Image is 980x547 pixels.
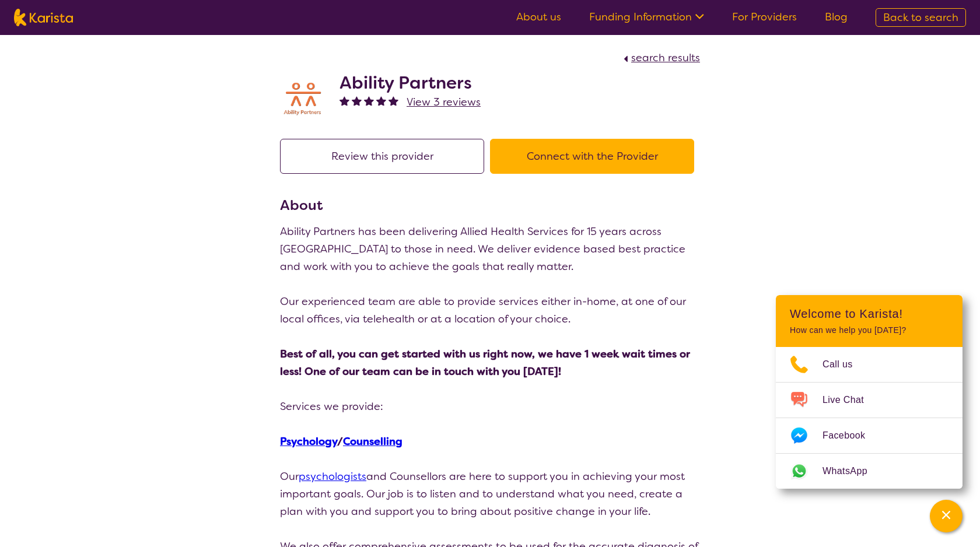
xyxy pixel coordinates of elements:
[280,468,700,520] p: Our and Counsellors are here to support you in achieving your most important goals. Our job is to...
[364,96,374,106] img: fullstar
[280,139,484,174] button: Review this provider
[776,347,963,489] ul: Choose channel
[732,10,797,24] a: For Providers
[339,72,481,93] h2: Ability Partners
[930,500,963,532] button: Channel Menu
[490,149,700,163] a: Connect with the Provider
[876,8,966,27] a: Back to search
[490,139,694,174] button: Connect with the Provider
[280,434,402,448] strong: /
[621,51,700,65] a: search results
[280,195,700,216] h3: About
[822,391,878,409] span: Live Chat
[407,93,481,111] a: View 3 reviews
[790,325,949,335] p: How can we help you [DATE]?
[280,79,327,117] img: aifiudtej7r2k9aaecox.png
[822,356,867,373] span: Call us
[776,295,963,489] div: Channel Menu
[280,149,490,163] a: Review this provider
[376,96,386,106] img: fullstar
[352,96,362,106] img: fullstar
[280,434,337,448] a: Psychology
[822,427,879,444] span: Facebook
[388,96,398,106] img: fullstar
[790,307,949,321] h2: Welcome to Karista!
[280,398,700,415] p: Services we provide:
[339,96,349,106] img: fullstar
[825,10,848,24] a: Blog
[589,10,704,24] a: Funding Information
[516,10,561,24] a: About us
[299,469,366,483] a: psychologists
[631,51,700,65] span: search results
[280,223,700,275] p: Ability Partners has been delivering Allied Health Services for 15 years across [GEOGRAPHIC_DATA]...
[776,454,963,489] a: Web link opens in a new tab.
[280,347,690,378] strong: Best of all, you can get started with us right now, we have 1 week wait times or less! One of our...
[883,10,958,24] span: Back to search
[822,462,881,480] span: WhatsApp
[343,434,402,448] a: Counselling
[407,95,481,109] span: View 3 reviews
[280,293,700,328] p: Our experienced team are able to provide services either in-home, at one of our local offices, vi...
[14,9,73,26] img: Karista logo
